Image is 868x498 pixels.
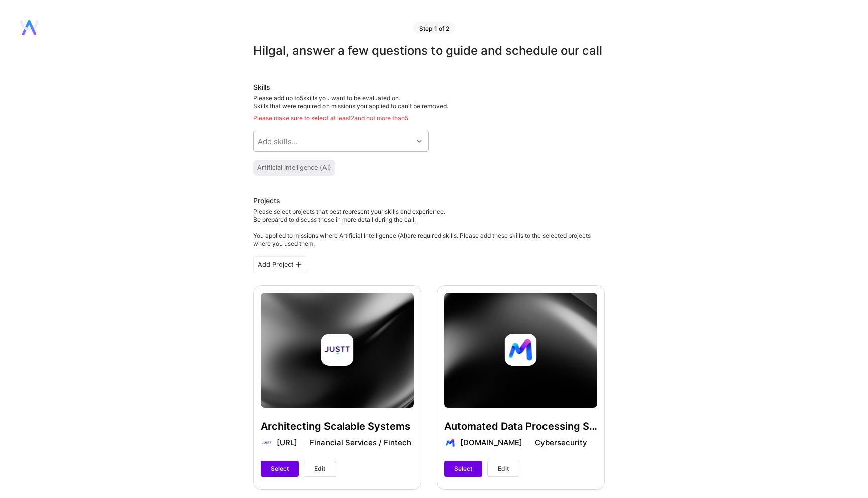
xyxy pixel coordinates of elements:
div: Hi Igal , answer a few questions to guide and schedule our call [253,43,605,58]
div: Please select projects that best represent your skills and experience. Be prepared to discuss the... [253,208,605,248]
button: Select [444,461,482,477]
div: Add skills... [258,136,298,147]
span: Select [271,464,289,473]
span: Edit [314,464,325,473]
div: Please make sure to select at least 2 and not more than 5 [253,114,605,122]
div: Add Project [253,256,306,273]
div: Projects [253,196,280,206]
button: Select [261,461,299,477]
span: Edit [498,464,509,473]
span: Select [454,464,472,473]
div: Artificial Intelligence (AI) [257,164,331,172]
div: Skills [253,82,605,92]
span: Skills that were required on missions you applied to can't be removed. [253,102,448,110]
i: icon PlusBlackFlat [296,262,302,268]
button: Edit [487,461,519,477]
button: Edit [304,461,336,477]
div: Step 1 of 2 [413,22,455,34]
i: icon Chevron [417,139,422,144]
div: Please add up to 5 skills you want to be evaluated on. [253,94,605,122]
